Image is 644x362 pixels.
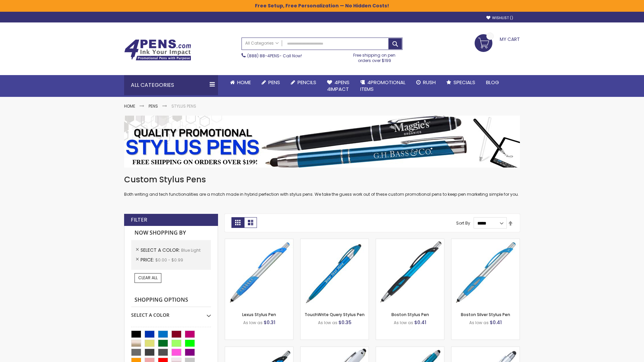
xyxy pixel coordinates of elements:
[394,320,413,325] span: As low as
[360,79,406,93] span: 4PROMOTIONAL ITEMS
[355,75,411,97] a: 4PROMOTIONALITEMS
[322,75,355,97] a: 4Pens4impact
[225,75,256,90] a: Home
[247,53,279,59] a: (888) 88-4PENS
[486,15,513,20] a: Wishlist
[461,312,510,317] a: Boston Silver Stylus Pen
[376,347,444,352] a: Lory Metallic Stylus Pen-Blue - Light
[451,347,520,352] a: Silver Cool Grip Stylus Pen-Blue - Light
[453,79,475,86] span: Specials
[301,239,369,307] img: TouchWrite Query Stylus Pen-Blue Light
[245,41,279,46] span: All Categories
[469,320,489,325] span: As low as
[131,226,211,240] strong: Now Shopping by
[237,79,251,86] span: Home
[456,220,470,226] label: Sort By
[486,79,499,86] span: Blog
[243,320,263,325] span: As low as
[131,216,147,224] strong: Filter
[138,275,158,281] span: Clear All
[124,39,191,61] img: 4Pens Custom Pens and Promotional Products
[149,103,158,109] a: Pens
[124,174,520,185] h1: Custom Stylus Pens
[298,79,316,86] span: Pencils
[490,319,502,326] span: $0.41
[264,319,275,326] span: $0.31
[181,247,201,253] span: Blue Light
[242,312,276,317] a: Lexus Stylus Pen
[268,79,280,86] span: Pens
[327,79,350,93] span: 4Pens 4impact
[225,347,293,352] a: Lexus Metallic Stylus Pen-Blue - Light
[481,75,504,90] a: Blog
[124,75,218,95] div: All Categories
[451,239,520,244] a: Boston Silver Stylus Pen-Blue - Light
[305,312,365,317] a: TouchWrite Query Stylus Pen
[301,239,369,244] a: TouchWrite Query Stylus Pen-Blue Light
[376,239,444,244] a: Boston Stylus Pen-Blue - Light
[451,239,520,307] img: Boston Silver Stylus Pen-Blue - Light
[338,319,352,326] span: $0.35
[285,75,322,90] a: Pencils
[242,38,282,49] a: All Categories
[135,273,161,283] a: Clear All
[141,247,181,253] span: Select A Color
[441,75,481,90] a: Specials
[423,79,436,86] span: Rush
[318,320,337,325] span: As low as
[414,319,426,326] span: $0.41
[231,217,244,228] strong: Grid
[247,53,302,59] span: - Call Now!
[155,257,183,263] span: $0.00 - $0.99
[124,174,520,197] div: Both writing and tech functionalities are a match made in hybrid perfection with stylus pens. We ...
[256,75,285,90] a: Pens
[301,347,369,352] a: Kimberly Logo Stylus Pens-LT-Blue
[141,256,155,263] span: Price
[225,239,293,244] a: Lexus Stylus Pen-Blue - Light
[131,293,211,307] strong: Shopping Options
[391,312,429,317] a: Boston Stylus Pen
[376,239,444,307] img: Boston Stylus Pen-Blue - Light
[411,75,441,90] a: Rush
[346,50,403,63] div: Free shipping on pen orders over $199
[124,116,520,168] img: Stylus Pens
[225,239,293,307] img: Lexus Stylus Pen-Blue - Light
[131,307,211,318] div: Select A Color
[171,103,196,109] strong: Stylus Pens
[124,103,135,109] a: Home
